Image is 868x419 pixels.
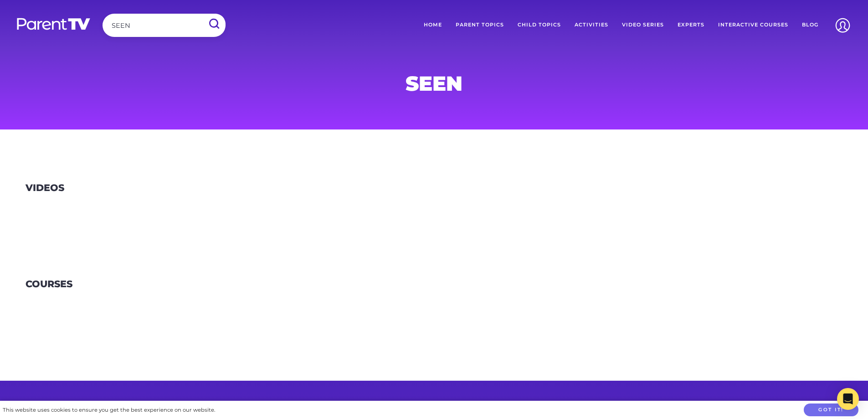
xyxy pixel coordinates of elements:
div: Open Intercom Messenger [837,388,859,410]
a: Child Topics [511,14,568,36]
h3: Courses [26,279,72,290]
input: Search ParentTV [103,14,226,37]
a: Activities [568,14,615,36]
a: Video Series [615,14,671,36]
div: This website uses cookies to ensure you get the best experience on our website. [3,405,215,415]
img: parenttv-logo-white.4c85aaf.svg [16,17,91,31]
h1: SEEN [215,74,654,93]
a: Blog [795,14,825,36]
input: Submit [202,14,226,34]
img: Account [831,14,854,37]
button: Got it! [804,403,858,417]
a: Parent Topics [449,14,511,36]
h3: Videos [26,182,64,194]
a: Home [417,14,449,36]
a: Interactive Courses [711,14,795,36]
a: Experts [671,14,711,36]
